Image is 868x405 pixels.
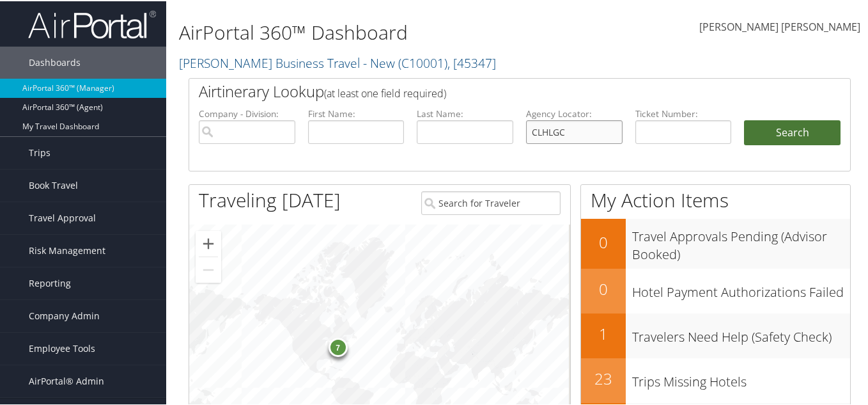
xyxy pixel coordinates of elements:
a: [PERSON_NAME] Business Travel - New [179,53,496,70]
span: Dashboards [29,45,81,77]
span: Book Travel [29,168,78,200]
label: Company - Division: [199,106,295,119]
span: Employee Tools [29,331,95,363]
h3: Trips Missing Hotels [632,365,850,390]
h1: AirPortal 360™ Dashboard [179,18,633,45]
a: 1Travelers Need Help (Safety Check) [581,312,850,357]
h1: Traveling [DATE] [199,186,341,212]
h3: Travel Approvals Pending (Advisor Booked) [632,220,850,262]
img: airportal-logo.png [28,8,156,38]
label: Ticket Number: [635,106,732,119]
span: ( C10001 ) [398,53,447,70]
button: Search [744,119,841,145]
span: Trips [29,136,50,168]
span: , [ 45347 ] [447,53,496,70]
h2: 1 [581,322,626,344]
h1: My Action Items [581,186,850,212]
h2: Airtinerary Lookup [199,79,786,101]
span: (at least one field required) [324,85,446,99]
h2: 0 [581,277,626,299]
span: Company Admin [29,299,100,331]
span: Travel Approval [29,201,96,233]
label: Last Name: [417,106,513,119]
label: First Name: [308,106,405,119]
span: AirPortal® Admin [29,364,104,396]
h3: Travelers Need Help (Safety Check) [632,321,850,345]
a: 23Trips Missing Hotels [581,357,850,402]
span: Reporting [29,266,71,298]
button: Zoom in [196,230,221,255]
a: 0Travel Approvals Pending (Advisor Booked) [581,218,850,267]
h2: 0 [581,230,626,252]
div: 7 [329,336,348,355]
label: Agency Locator: [526,106,623,119]
input: Search for Traveler [421,190,561,214]
h2: 23 [581,367,626,388]
span: [PERSON_NAME] [PERSON_NAME] [699,19,860,33]
button: Zoom out [196,256,221,282]
span: Risk Management [29,234,105,266]
a: 0Hotel Payment Authorizations Failed [581,267,850,312]
h3: Hotel Payment Authorizations Failed [632,276,850,300]
a: [PERSON_NAME] [PERSON_NAME] [699,6,860,46]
